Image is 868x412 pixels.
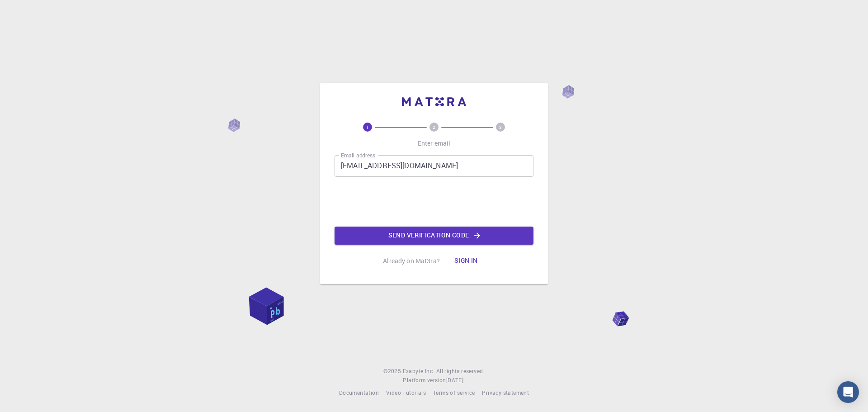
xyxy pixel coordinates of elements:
[446,376,465,385] a: [DATE].
[365,184,503,219] iframe: reCAPTCHA
[433,388,475,398] a: Terms of service
[339,389,379,396] span: Documentation
[433,124,435,130] text: 2
[403,376,446,385] span: Platform version
[436,367,485,376] span: All rights reserved.
[418,139,451,148] p: Enter email
[482,389,529,396] span: Privacy statement
[383,367,402,376] span: © 2025
[837,381,859,403] div: Open Intercom Messenger
[403,367,434,374] span: Exabyte Inc.
[339,388,379,398] a: Documentation
[403,367,434,376] a: Exabyte Inc.
[499,124,502,130] text: 3
[335,227,533,245] button: Send verification code
[433,389,475,396] span: Terms of service
[447,252,485,270] button: Sign in
[482,388,529,398] a: Privacy statement
[383,256,440,265] p: Already on Mat3ra?
[386,388,426,398] a: Video Tutorials
[341,152,375,159] label: Email address
[366,124,369,130] text: 1
[386,389,426,396] span: Video Tutorials
[446,376,465,384] span: [DATE] .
